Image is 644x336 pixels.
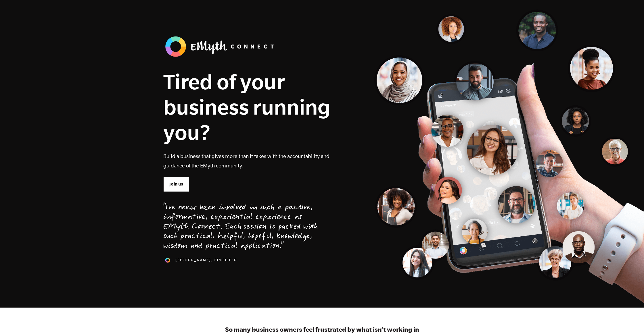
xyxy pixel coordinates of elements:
a: Join us [163,177,189,192]
iframe: Chat Widget [615,308,644,336]
h1: Tired of your business running you? [163,69,331,145]
img: 1 [163,256,172,264]
p: Build a business that gives more than it takes with the accountability and guidance of the EMyth ... [163,151,331,170]
span: [PERSON_NAME], SimpliFlo [175,258,237,262]
div: "I've never been involved in such a positive, informative, experiential experience as EMyth Conne... [163,203,318,252]
span: Join us [169,181,183,187]
img: banner_logo [163,34,278,59]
